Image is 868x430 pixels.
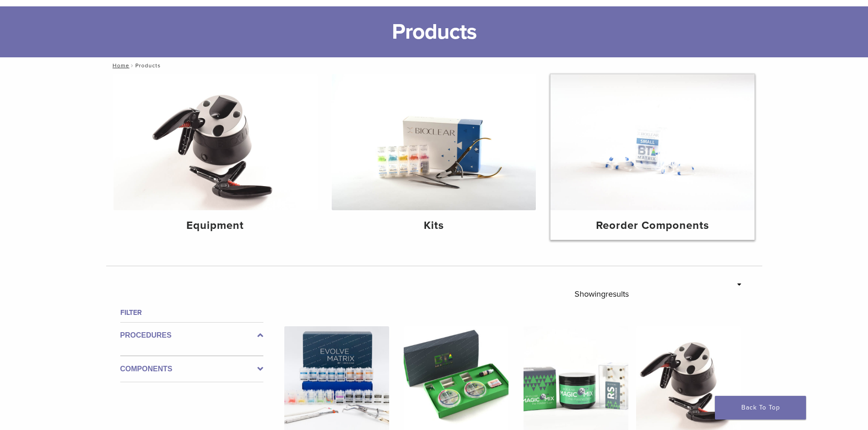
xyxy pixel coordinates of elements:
[106,57,762,74] nav: Products
[558,218,747,234] h4: Reorder Components
[550,74,755,240] a: Reorder Components
[332,74,536,210] img: Kits
[550,74,755,210] img: Reorder Components
[110,62,129,69] a: Home
[575,284,629,304] p: Showing results
[121,218,310,234] h4: Equipment
[120,307,263,318] h4: Filter
[715,396,806,420] a: Back To Top
[339,218,529,234] h4: Kits
[129,63,135,68] span: /
[113,74,318,240] a: Equipment
[332,74,536,240] a: Kits
[113,74,318,210] img: Equipment
[120,364,263,374] label: Components
[120,330,263,341] label: Procedures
